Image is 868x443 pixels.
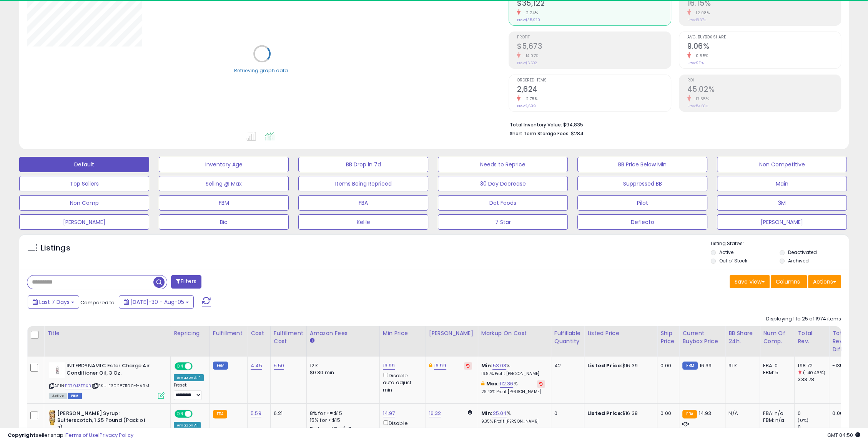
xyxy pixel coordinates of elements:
[49,362,65,378] img: 21oHoUm9YXL._SL40_.jpg
[832,410,850,417] div: 0.00
[383,329,422,337] div: Min Price
[213,362,228,370] small: FBM
[687,104,708,108] small: Prev: 54.60%
[587,329,654,337] div: Listed Price
[310,369,374,376] div: $0.30 min
[520,96,537,102] small: -2.78%
[434,362,446,370] a: 16.99
[798,362,829,369] div: 198.72
[175,410,185,417] span: ON
[274,329,303,345] div: Fulfillment Cost
[481,389,545,395] p: 29.43% Profit [PERSON_NAME]
[687,42,841,52] h2: 9.06%
[510,119,835,129] li: $94,835
[478,326,551,357] th: The percentage added to the cost of goods (COGS) that forms the calculator for Min & Max prices.
[310,410,374,417] div: 8% for <= $15
[213,410,227,418] small: FBA
[80,299,116,306] span: Compared to:
[660,329,676,345] div: Ship Price
[577,157,707,172] button: BB Price Below Min
[298,214,428,230] button: KeHe
[682,410,697,418] small: FBA
[383,362,395,370] a: 13.99
[67,362,160,378] b: INTERDYNAMIC Ester Charge Air Conditioner Oil, 3 Oz.
[517,18,540,22] small: Prev: $35,929
[587,410,622,417] b: Listed Price:
[517,85,671,95] h2: 2,624
[274,362,284,370] a: 5.50
[47,329,167,337] div: Title
[577,195,707,211] button: Pilot
[832,329,853,353] div: Total Rev. Diff.
[429,329,475,337] div: [PERSON_NAME]
[481,362,545,377] div: %
[730,275,770,288] button: Save View
[481,329,548,337] div: Markup on Cost
[234,67,290,74] div: Retrieving graph data..
[771,275,807,288] button: Columns
[213,329,244,337] div: Fulfillment
[481,419,545,424] p: 9.35% Profit [PERSON_NAME]
[577,176,707,191] button: Suppressed BB
[711,240,849,247] p: Listing States:
[719,249,733,256] label: Active
[587,410,651,417] div: $16.38
[832,362,850,369] div: -135.06
[763,369,788,376] div: FBM: 5
[798,417,808,423] small: (0%)
[298,176,428,191] button: Items Being Repriced
[687,78,841,83] span: ROI
[728,329,757,345] div: BB Share 24h.
[310,417,374,424] div: 15% for > $15
[788,257,809,264] label: Archived
[481,371,545,377] p: 16.87% Profit [PERSON_NAME]
[19,157,149,172] button: Default
[776,278,800,285] span: Columns
[717,195,847,211] button: 3M
[691,53,708,59] small: -0.55%
[41,243,70,254] h5: Listings
[691,10,710,16] small: -12.08%
[175,363,185,370] span: ON
[808,275,841,288] button: Actions
[763,417,788,424] div: FBM: n/a
[517,35,671,40] span: Profit
[827,431,860,439] span: 2025-08-13 04:50 GMT
[429,410,441,417] a: 16.32
[717,214,847,230] button: [PERSON_NAME]
[554,362,578,369] div: 42
[19,176,149,191] button: Top Sellers
[159,214,289,230] button: Bic
[691,96,709,102] small: -17.55%
[728,410,754,417] div: N/A
[100,431,133,439] a: Privacy Policy
[763,362,788,369] div: FBA: 0
[682,362,697,370] small: FBM
[49,410,55,425] img: 41npGg2ZE+L._SL40_.jpg
[49,362,165,398] div: ASIN:
[766,315,841,323] div: Displaying 1 to 25 of 1974 items
[763,410,788,417] div: FBA: n/a
[8,431,36,439] strong: Copyright
[251,362,262,370] a: 4.45
[554,329,581,345] div: Fulfillable Quantity
[49,393,67,399] span: All listings currently available for purchase on Amazon
[587,362,651,369] div: $16.39
[159,195,289,211] button: FBM
[660,362,673,369] div: 0.00
[19,214,149,230] button: [PERSON_NAME]
[191,410,204,417] span: OFF
[517,104,536,108] small: Prev: 2,699
[520,10,538,16] small: -2.24%
[571,130,584,137] span: $284
[274,410,301,417] div: 6.21
[687,61,704,65] small: Prev: 9.11%
[577,214,707,230] button: Deflecto
[171,275,201,289] button: Filters
[719,257,747,264] label: Out of Stock
[119,295,194,309] button: [DATE]-30 - Aug-05
[28,295,79,309] button: Last 7 Days
[486,380,500,387] b: Max:
[500,380,514,388] a: 112.36
[19,195,149,211] button: Non Comp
